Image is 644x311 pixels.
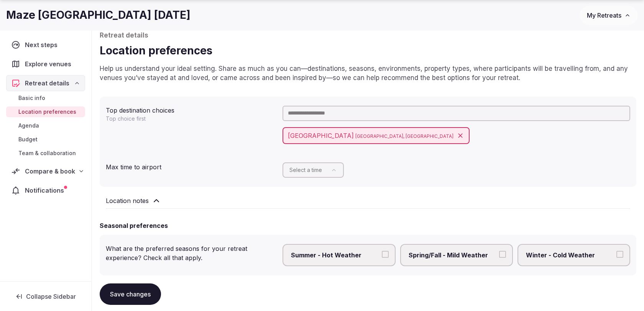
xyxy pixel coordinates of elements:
[100,283,161,305] button: Save changes
[6,182,85,198] a: Notifications
[6,93,85,103] a: Basic info
[6,134,85,145] a: Budget
[6,120,85,131] a: Agenda
[18,94,45,102] span: Basic info
[382,251,389,258] button: Summer - Hot Weather
[587,11,621,19] span: My Retreats
[100,43,636,58] h1: Location preferences
[106,159,276,172] div: Max time to airport
[106,196,149,205] h2: Location notes
[526,251,614,259] span: Winter - Cold Weather
[288,131,354,140] span: [GEOGRAPHIC_DATA]
[18,136,38,143] span: Budget
[6,37,85,53] a: Next steps
[25,59,74,69] span: Explore venues
[25,40,61,49] span: Next steps
[18,108,76,116] span: Location preferences
[580,6,638,25] button: My Retreats
[100,31,636,40] p: Retreat details
[25,167,75,176] span: Compare & book
[100,221,168,230] h2: Seasonal preferences
[616,251,623,258] button: Winter - Cold Weather
[25,186,67,195] span: Notifications
[6,56,85,72] a: Explore venues
[291,251,379,259] span: Summer - Hot Weather
[106,241,276,262] div: What are the preferred seasons for your retreat experience? Check all that apply.
[6,8,191,23] h1: Maze [GEOGRAPHIC_DATA] [DATE]
[355,133,453,140] span: [GEOGRAPHIC_DATA], [GEOGRAPHIC_DATA]
[18,149,76,157] span: Team & collaboration
[283,162,344,178] button: Select a time
[18,122,39,129] span: Agenda
[409,251,497,259] span: Spring/Fall - Mild Weather
[25,79,69,88] span: Retreat details
[26,293,76,300] span: Collapse Sidebar
[499,251,506,258] button: Spring/Fall - Mild Weather
[6,106,85,117] a: Location preferences
[6,148,85,159] a: Team & collaboration
[106,103,276,115] div: Top destination choices
[100,64,636,83] p: Help us understand your ideal setting. Share as much as you can—destinations, seasons, environmen...
[6,288,85,305] button: Collapse Sidebar
[106,115,204,123] p: Top choice first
